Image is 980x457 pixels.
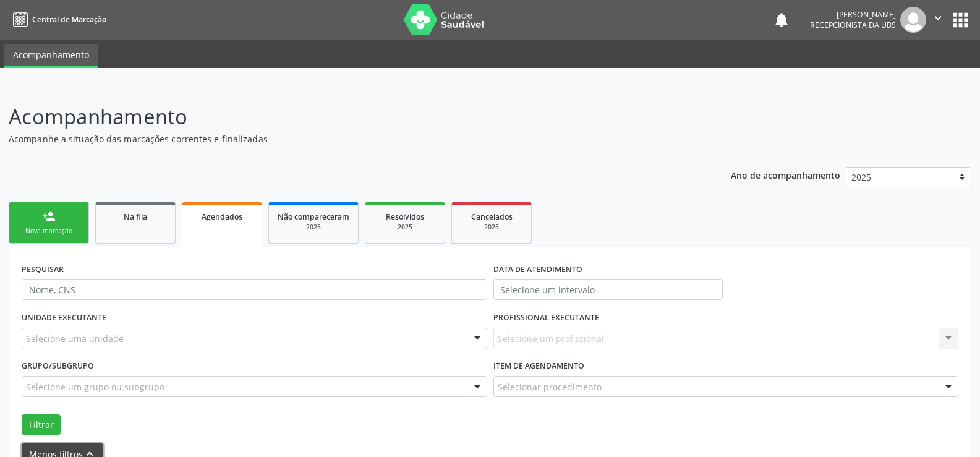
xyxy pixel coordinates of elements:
[493,357,584,376] label: Item de agendamento
[926,7,950,33] button: 
[773,11,790,28] button: notifications
[9,132,683,145] p: Acompanhe a situação das marcações correntes e finalizadas
[42,210,56,223] div: person_add
[22,260,64,279] label: PESQUISAR
[22,357,94,376] label: Grupo/Subgrupo
[202,211,242,222] span: Agendados
[278,223,349,232] div: 2025
[18,226,80,236] div: Nova marcação
[461,223,522,232] div: 2025
[278,211,349,222] span: Não compareceram
[374,223,436,232] div: 2025
[26,380,164,393] span: Selecione um grupo ou subgrupo
[22,279,487,300] input: Nome, CNS
[4,44,98,68] a: Acompanhamento
[32,14,106,25] span: Central de Marcação
[931,11,945,25] i: 
[731,167,840,182] p: Ano de acompanhamento
[498,380,602,393] span: Selecionar procedimento
[124,211,147,222] span: Na fila
[471,211,513,222] span: Cancelados
[810,9,896,20] div: [PERSON_NAME]
[810,20,896,30] span: Recepcionista da UBS
[22,309,106,328] label: UNIDADE EXECUTANTE
[9,9,106,30] a: Central de Marcação
[26,332,124,345] span: Selecione uma unidade
[386,211,424,222] span: Resolvidos
[493,260,582,279] label: DATA DE ATENDIMENTO
[9,101,683,132] p: Acompanhamento
[493,309,599,328] label: PROFISSIONAL EXECUTANTE
[900,7,926,33] img: img
[950,9,971,31] button: apps
[493,279,723,300] input: Selecione um intervalo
